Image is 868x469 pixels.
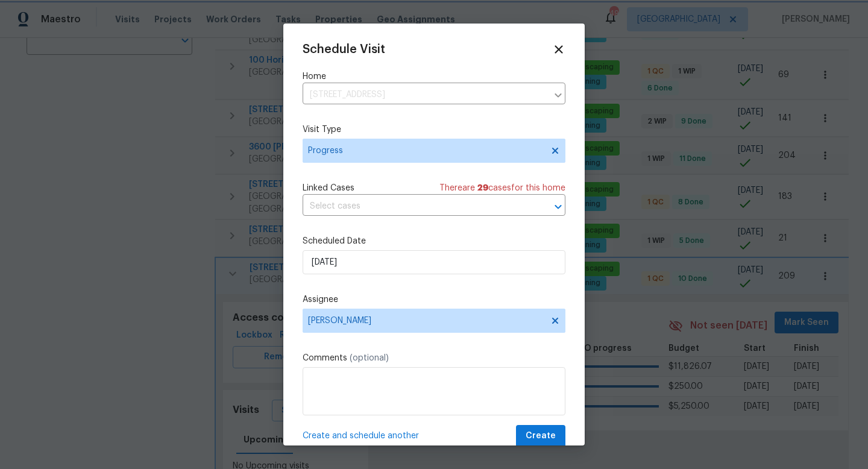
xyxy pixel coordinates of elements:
span: 29 [477,184,488,192]
label: Home [303,71,565,83]
label: Scheduled Date [303,235,565,247]
span: There are case s for this home [439,182,565,194]
input: Select cases [303,197,532,216]
span: Linked Cases [303,182,354,194]
span: Progress [308,145,542,157]
input: Enter in an address [303,86,547,104]
span: [PERSON_NAME] [308,316,544,326]
span: Schedule Visit [303,43,385,55]
input: M/D/YYYY [303,250,565,274]
button: Create [516,425,565,447]
label: Assignee [303,294,565,306]
span: Create and schedule another [303,430,419,442]
span: (optional) [350,354,389,362]
label: Comments [303,352,565,364]
button: Open [550,198,567,215]
label: Visit Type [303,124,565,136]
span: Create [526,429,556,444]
span: Close [552,43,565,56]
